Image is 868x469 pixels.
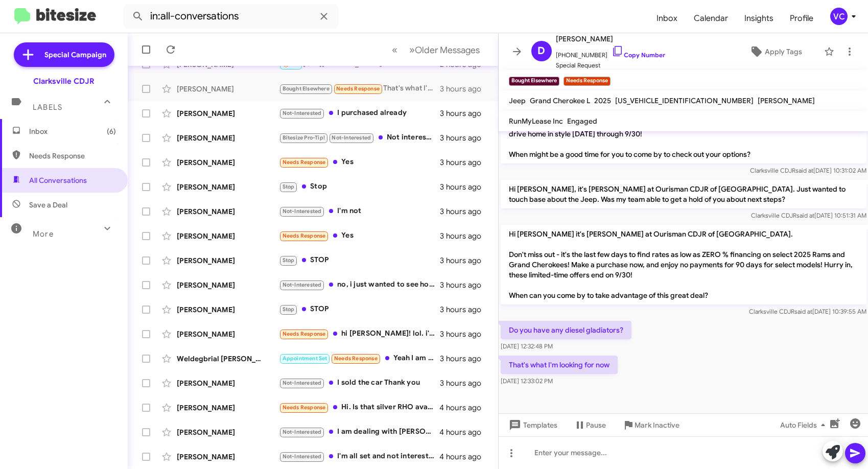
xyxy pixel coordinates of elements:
span: Special Campaign [44,50,106,60]
div: Hi. Is that silver RHO available? [279,402,439,413]
span: Save a Deal [29,200,67,210]
span: Stop [283,257,295,264]
span: Grand Cherokee L [530,96,590,105]
button: Pause [566,416,614,434]
span: « [392,43,397,56]
span: Needs Response [29,151,116,161]
span: Pause [586,416,606,434]
a: Special Campaign [14,42,114,67]
span: Needs Response [283,232,326,239]
div: Yes [279,156,440,168]
span: Older Messages [415,44,480,56]
input: Search [124,4,338,29]
div: [PERSON_NAME] [177,133,279,143]
span: said at [794,308,812,315]
span: Needs Response [283,404,326,411]
a: Calendar [686,4,736,33]
p: That's what I'm looking for now [501,356,618,374]
div: Stop [279,181,440,193]
small: Bought Elsewhere [509,77,559,86]
div: [PERSON_NAME] [177,231,279,241]
span: [DATE] 12:32:48 PM [501,342,553,350]
div: 3 hours ago [440,354,489,364]
div: I'm not [279,205,440,217]
span: [PHONE_NUMBER] [556,45,665,60]
span: Not-Interested [283,380,322,386]
button: Next [403,39,486,60]
div: Clarksville CDJR [33,76,95,86]
span: Bought Elsewhere [283,85,330,92]
div: 3 hours ago [440,329,489,339]
div: 3 hours ago [440,304,489,315]
button: Previous [386,39,404,60]
div: [PERSON_NAME] [177,206,279,217]
span: Insights [736,4,782,33]
span: All Conversations [29,175,87,185]
div: VC [830,8,848,25]
p: Do you have any diesel gladiators? [501,321,631,339]
div: [PERSON_NAME] [177,280,279,290]
span: Special Request [556,60,665,71]
div: 4 hours ago [439,403,489,413]
span: Mark Inactive [635,416,679,434]
div: Yeah I am interested on the seltos 2018 nissan is it available [279,353,440,364]
span: Engaged [567,116,597,126]
div: [PERSON_NAME] [177,304,279,315]
button: Templates [499,416,566,434]
span: 2025 [594,96,611,105]
span: Clarksville CDJR [DATE] 10:39:55 AM [748,308,866,315]
div: 3 hours ago [440,255,489,266]
div: [PERSON_NAME] [177,182,279,192]
div: Not interested thank you [279,132,440,144]
span: » [409,43,415,56]
span: More [33,229,54,239]
div: [PERSON_NAME] [177,452,279,462]
span: Needs Response [283,331,326,337]
a: Profile [782,4,822,33]
div: 3 hours ago [440,378,489,388]
p: Hi [PERSON_NAME], it's [PERSON_NAME] at Ourisman CDJR of [GEOGRAPHIC_DATA]. Just wanted to touch ... [501,180,866,208]
div: 3 hours ago [440,280,489,290]
div: [PERSON_NAME] [177,427,279,437]
small: Needs Response [564,77,611,86]
span: Stop [283,306,295,313]
a: Inbox [648,4,686,33]
div: 3 hours ago [440,108,489,119]
span: Templates [507,416,557,434]
a: Copy Number [612,51,665,59]
span: Labels [33,103,62,112]
div: 3 hours ago [440,157,489,168]
span: Jeep [509,96,526,105]
button: Apply Tags [732,42,819,61]
button: Auto Fields [772,416,837,434]
div: I am dealing with [PERSON_NAME]. All set right now [279,426,439,438]
span: Needs Response [334,355,378,362]
button: VC [822,8,857,25]
div: hi [PERSON_NAME]! lol. i'm super interested in selling but the KBB offered me too less than i'd b... [279,328,440,340]
span: Inbox [29,126,116,136]
span: Appointment Set [283,355,327,362]
span: Clarksville CDJR [DATE] 10:31:02 AM [749,167,866,174]
span: Bitesize Pro-Tip! [283,134,325,141]
div: [PERSON_NAME] [177,378,279,388]
span: Not-Interested [283,282,322,288]
div: [PERSON_NAME] [177,255,279,266]
div: [PERSON_NAME] [177,329,279,339]
span: Not-Interested [283,110,322,116]
span: said at [795,167,813,174]
span: [PERSON_NAME] [556,33,665,45]
div: I sold the car Thank you [279,377,440,389]
span: Apply Tags [765,42,802,61]
div: I'm all set and not interested. Thank you though. [279,451,439,462]
button: Mark Inactive [614,416,688,434]
span: Auto Fields [780,416,829,434]
span: Not-Interested [283,453,322,460]
div: 4 hours ago [439,452,489,462]
span: [PERSON_NAME] [758,96,815,105]
span: [US_VEHICLE_IDENTIFICATION_NUMBER] [615,96,754,105]
div: I purchased already [279,107,440,119]
div: 3 hours ago [440,133,489,143]
nav: Page navigation example [386,39,486,60]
